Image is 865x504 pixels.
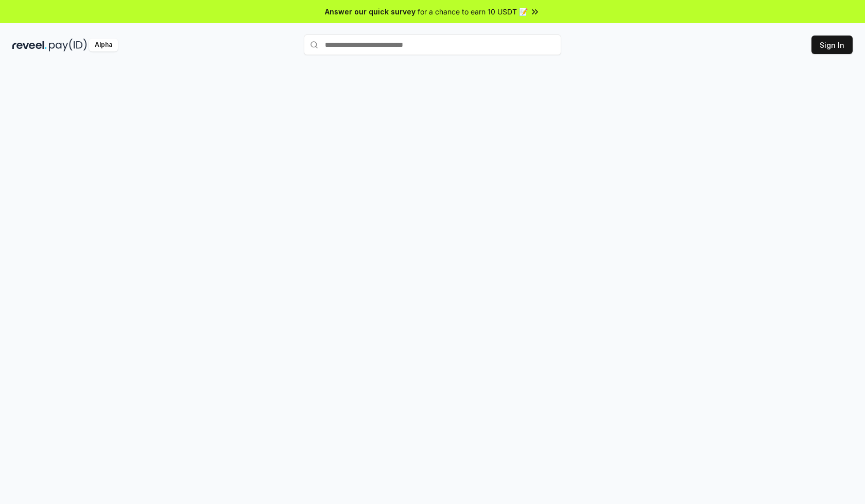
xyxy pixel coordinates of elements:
[418,6,528,17] span: for a chance to earn 10 USDT 📝
[811,36,853,54] button: Sign In
[12,39,47,51] img: reveel_dark
[49,39,87,51] img: pay_id
[325,6,416,17] span: Answer our quick survey
[89,39,118,51] div: Alpha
